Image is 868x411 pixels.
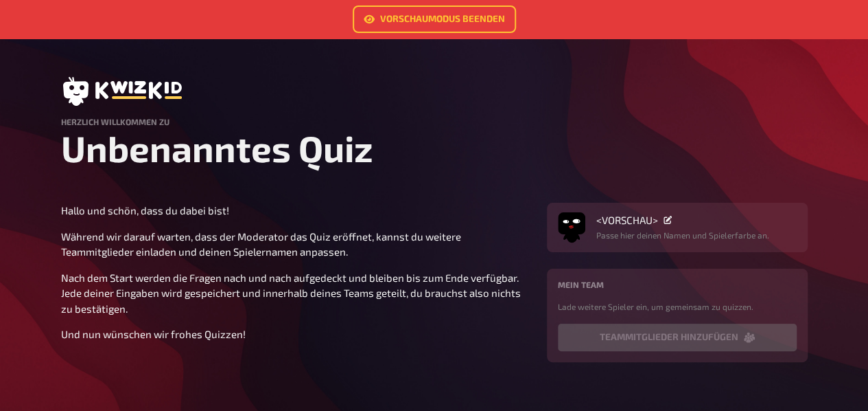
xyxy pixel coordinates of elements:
p: Nach dem Start werden die Fragen nach und nach aufgedeckt und bleiben bis zum Ende verfügbar. Jed... [61,270,530,317]
h4: Mein Team [558,280,797,289]
p: Während wir darauf warten, dass der Moderator das Quiz eröffnet, kannst du weitere Teammitglieder... [61,229,530,260]
img: Avatar [558,210,585,237]
h1: Unbenanntes Quiz [61,126,808,170]
h4: Herzlich Willkommen zu [61,117,808,126]
p: Passe hier deinen Namen und Spielerfarbe an. [596,229,769,241]
button: Teammitglieder hinzufügen [558,324,797,351]
p: Und nun wünschen wir frohes Quizzen! [61,326,530,342]
p: Lade weitere Spieler ein, um gemeinsam zu quizzen. [558,300,797,313]
span: <VORSCHAU> [596,214,658,226]
p: Hallo und schön, dass du dabei bist! [61,203,530,219]
a: Vorschaumodus beenden [353,5,516,33]
button: Avatar [558,214,585,241]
